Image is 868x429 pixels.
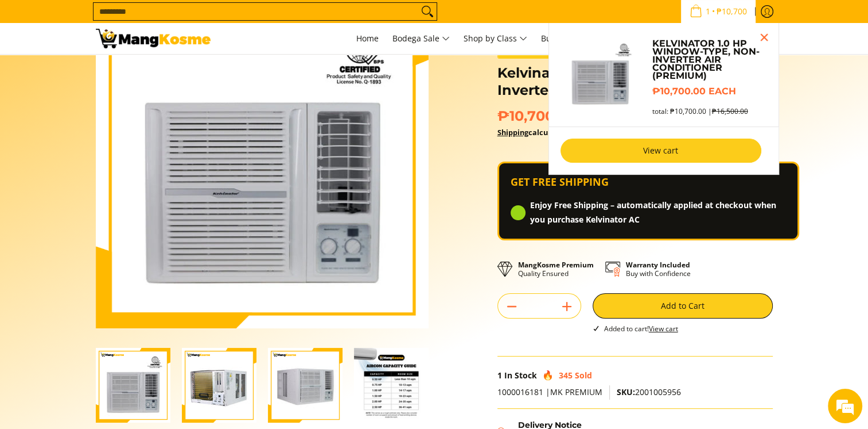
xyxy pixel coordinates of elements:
strong: calculated at checkout [497,127,613,137]
a: View cart [560,139,761,163]
button: Close pop up [756,29,773,46]
strong: MangKosme Premium [518,260,594,270]
img: Kelvinator 1.0 HP Window-Type, Non-Inverter Air Conditioner (Premium)-4 [354,348,429,423]
span: GET FREE SHIPPING [511,175,609,189]
span: Sold [575,370,592,381]
button: Search [418,3,437,20]
span: total: ₱10,700.00 | [652,107,748,116]
p: Buy with Confidence [626,261,691,278]
span: 345 [559,370,573,381]
s: ₱16,500.00 [711,106,748,116]
img: Kelvinator 1.0 HP Window-Type Non-Inverter Aircon (Premium) l Mang Kosme [96,29,211,48]
button: Subtract [498,297,526,316]
a: Bulk Center [535,23,591,54]
img: Kelvinator 1.0 HP Window-Type, Non-Inverter Air Conditioner (Premium)-1 [96,348,170,423]
span: 2001005956 [617,386,681,397]
span: SKU: [617,386,635,397]
span: In Stock [504,370,537,381]
p: Quality Ensured [518,261,594,278]
span: Bodega Sale [392,32,450,46]
img: Kelvinator 1.0 HP Window-Type, Non-Inverter Air Conditioner (Premium)-3 [268,348,342,423]
strong: Warranty Included [626,260,690,270]
img: Kelvinator 1.0 HP Window-Type, Non-Inverter Air Conditioner (Premium)-2 [182,348,256,423]
nav: Main Menu [222,23,773,54]
span: 1000016181 |MK PREMIUM [497,386,602,397]
span: Bulk Center [541,33,586,44]
a: Home [351,23,384,54]
a: Shipping [497,127,528,137]
a: Bodega Sale [387,23,456,54]
ul: Sub Menu [548,23,779,175]
h1: Kelvinator 1.0 HP Window-Type, Non-Inverter Air Conditioner (Premium) [497,64,773,99]
button: Add to Cart [593,293,773,319]
a: View cart [649,324,678,334]
img: Default Title Kelvinator 1.0 HP Window-Type, Non-Inverter Air Conditioner (Premium) [560,35,641,115]
a: Kelvinator 1.0 HP Window-Type, Non-Inverter Air Conditioner (Premium) [652,40,766,80]
a: Shop by Class [458,23,533,54]
span: Enjoy Free Shipping – automatically applied at checkout when you purchase Kelvinator AC [530,198,786,227]
span: ₱10,700.00 [497,108,653,125]
span: ₱10,700 [715,7,749,16]
button: Add [553,297,581,316]
span: Home [356,33,379,44]
span: 1 [497,370,502,381]
span: Shop by Class [464,32,527,46]
h6: ₱10,700.00 each [652,86,766,97]
span: • [686,5,750,18]
span: Added to cart! [604,324,678,334]
span: 1 [704,7,712,16]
